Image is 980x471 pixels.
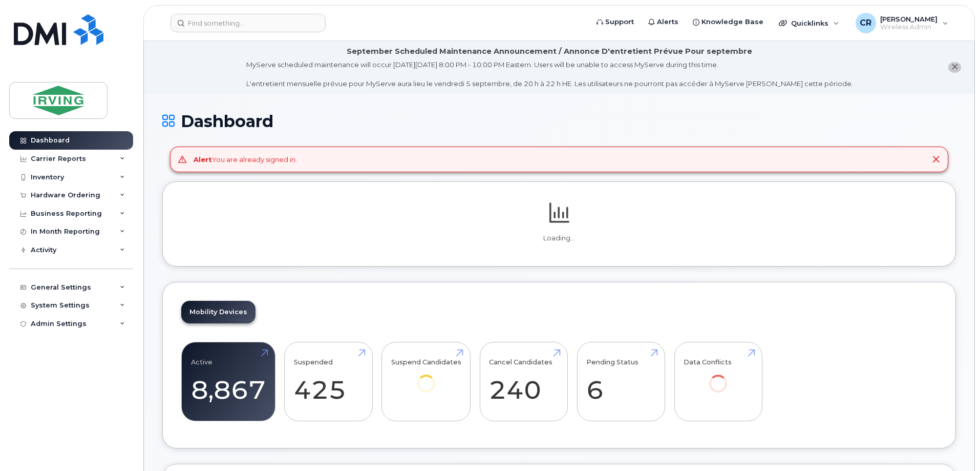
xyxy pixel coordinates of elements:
a: Data Conflicts [684,348,753,407]
div: September Scheduled Maintenance Announcement / Annonce D'entretient Prévue Pour septembre [347,46,752,57]
button: close notification [948,62,961,73]
p: Loading... [181,234,937,243]
a: Suspended 425 [294,348,363,416]
a: Suspend Candidates [391,348,461,407]
strong: Alert [194,155,212,163]
a: Pending Status 6 [586,348,655,416]
div: MyServe scheduled maintenance will occur [DATE][DATE] 8:00 PM - 10:00 PM Eastern. Users will be u... [246,60,853,89]
a: Mobility Devices [181,301,255,323]
div: You are already signed in. [194,155,297,165]
a: Active 8,867 [191,348,266,416]
h1: Dashboard [162,112,956,130]
a: Cancel Candidates 240 [489,348,558,416]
